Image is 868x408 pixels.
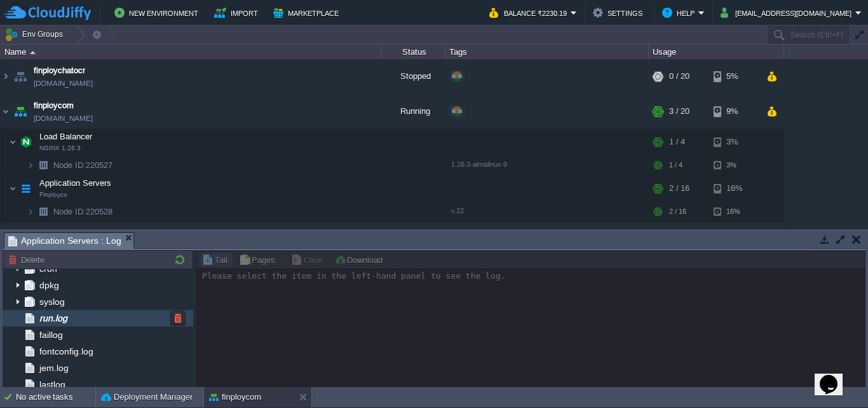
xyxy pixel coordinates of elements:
[37,346,95,357] a: fontconfig.log
[37,329,65,341] a: faillog
[30,51,36,54] img: AMDAwAAAACH5BAEAAAAALAAAAAABAAEAAAICRAEAOw==
[1,45,381,59] div: Name
[101,391,193,404] button: Deployment Manager
[37,379,67,390] a: lastlog
[17,129,35,155] img: AMDAwAAAACH5BAEAAAAALAAAAAABAAEAAAICRAEAOw==
[37,296,67,307] a: syslog
[593,5,646,20] button: Settings
[815,357,855,395] iframe: chat widget
[34,155,52,175] img: AMDAwAAAACH5BAEAAAAALAAAAAABAAEAAAICRAEAOw==
[1,222,11,257] img: AMDAwAAAACH5BAEAAAAALAAAAAABAAEAAAICRAEAOw==
[214,5,262,20] button: Import
[34,202,52,222] img: AMDAwAAAACH5BAEAAAAALAAAAAABAAEAAAICRAEAOw==
[489,5,571,20] button: Balance ₹2230.19
[714,176,755,201] div: 16%
[714,129,755,155] div: 3%
[37,279,61,291] a: dpkg
[114,5,202,20] button: New Environment
[649,45,783,59] div: Usage
[11,59,29,94] img: AMDAwAAAACH5BAEAAAAALAAAAAABAAEAAAICRAEAOw==
[34,64,85,77] a: finploychatocr
[34,77,93,90] a: [DOMAIN_NAME]
[4,25,67,43] button: Env Groups
[382,222,445,257] div: Stopped
[8,233,121,249] span: Application Servers : Log
[382,59,445,94] div: Stopped
[669,94,689,129] div: 3 / 20
[714,155,755,175] div: 3%
[38,132,94,141] a: Load BalancerNGINX 1.26.3
[446,45,648,59] div: Tags
[53,207,86,216] span: Node ID:
[27,155,34,175] img: AMDAwAAAACH5BAEAAAAALAAAAAABAAEAAAICRAEAOw==
[669,222,689,257] div: 0 / 20
[451,207,464,215] span: v.22
[38,178,113,188] span: Application Servers
[38,131,94,142] span: Load Balancer
[714,94,755,129] div: 9%
[52,206,114,217] a: Node ID:220528
[52,206,114,217] span: 220528
[53,160,86,170] span: Node ID:
[721,5,855,20] button: [EMAIL_ADDRESS][DOMAIN_NAME]
[669,202,686,222] div: 2 / 16
[382,94,445,129] div: Running
[451,160,507,168] span: 1.26.3-almalinux-9
[662,5,698,20] button: Help
[9,129,17,155] img: AMDAwAAAACH5BAEAAAAALAAAAAABAAEAAAICRAEAOw==
[669,155,682,175] div: 1 / 4
[669,176,689,201] div: 2 / 16
[34,227,76,240] a: finploycouk
[383,45,445,59] div: Status
[9,176,17,201] img: AMDAwAAAACH5BAEAAAAALAAAAAABAAEAAAICRAEAOw==
[714,202,755,222] div: 16%
[39,144,81,152] span: NGINX 1.26.3
[4,5,91,21] img: CloudJiffy
[11,222,29,257] img: AMDAwAAAACH5BAEAAAAALAAAAAABAAEAAAICRAEAOw==
[52,160,114,171] span: 220527
[39,191,67,199] span: Finployco
[273,5,342,20] button: Marketplace
[1,59,11,94] img: AMDAwAAAACH5BAEAAAAALAAAAAABAAEAAAICRAEAOw==
[1,94,11,129] img: AMDAwAAAACH5BAEAAAAALAAAAAABAAEAAAICRAEAOw==
[34,99,74,112] a: finploycom
[27,202,34,222] img: AMDAwAAAACH5BAEAAAAALAAAAAABAAEAAAICRAEAOw==
[8,254,48,265] button: Delete
[714,222,755,257] div: 4%
[17,176,35,201] img: AMDAwAAAACH5BAEAAAAALAAAAAABAAEAAAICRAEAOw==
[669,129,685,155] div: 1 / 4
[37,313,69,324] a: run.log
[209,391,261,404] button: finploycom
[11,94,29,129] img: AMDAwAAAACH5BAEAAAAALAAAAAABAAEAAAICRAEAOw==
[52,160,114,171] a: Node ID:220527
[714,59,755,94] div: 5%
[16,387,95,407] div: No active tasks
[37,362,71,374] a: jem.log
[34,112,93,125] a: [DOMAIN_NAME]
[38,178,113,188] a: Application ServersFinployco
[669,59,689,94] div: 0 / 20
